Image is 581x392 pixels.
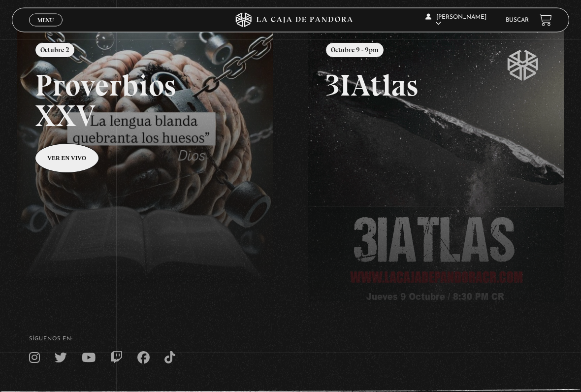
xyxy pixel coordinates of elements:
span: [PERSON_NAME] [425,14,486,27]
span: Cerrar [34,26,58,33]
a: Buscar [506,17,529,23]
a: View your shopping cart [539,13,552,27]
span: Menu [37,17,54,23]
h4: SÍguenos en: [29,337,552,342]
